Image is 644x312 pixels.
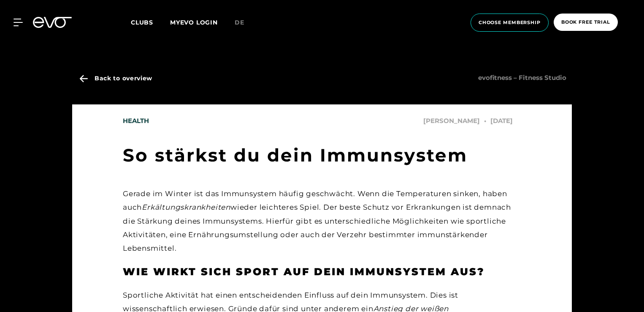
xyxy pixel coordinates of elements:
[170,19,218,26] a: MYEVO LOGIN
[551,14,620,32] a: book free trial
[76,68,156,104] a: Back to overview
[142,203,230,211] em: Erkältungskrankheiten
[473,68,572,104] span: evofitness – Fitness Studio
[479,19,541,26] span: choose membership
[123,116,149,126] span: Health
[123,265,485,278] strong: Wie wirkt sich Sport auf dein Immunsystem aus?
[131,19,153,26] span: Clubs
[561,19,610,26] span: book free trial
[468,14,551,32] a: choose membership
[95,74,152,83] span: Back to overview
[235,19,244,26] span: de
[423,116,490,126] span: [PERSON_NAME]
[123,144,521,167] h1: So stärkst du dein Immunsystem
[131,18,170,26] a: Clubs
[235,18,254,27] a: de
[123,187,521,255] div: Gerade im Winter ist das Immunsystem häufig geschwächt. Wenn die Temperaturen sinken, haben auch ...
[490,116,521,126] span: [DATE]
